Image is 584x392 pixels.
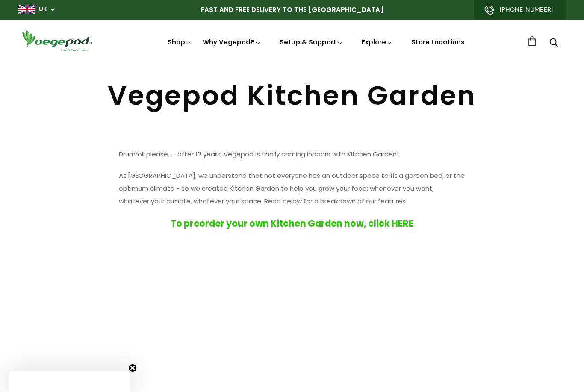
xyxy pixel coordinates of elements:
[168,38,192,47] a: Shop
[18,28,95,53] img: Vegepod
[411,38,465,47] a: Store Locations
[549,39,558,48] a: Search
[203,38,261,47] a: Why Vegepod?
[128,364,137,372] button: Close teaser
[171,217,413,230] a: To preorder your own Kitchen Garden now, click HERE
[280,38,343,47] a: Setup & Support
[39,5,47,14] a: UK
[18,5,35,14] img: gb_large.png
[362,38,392,47] a: Explore
[119,148,465,161] p: Drumroll please…… after 13 years, Vegepod is finally coming indoors with Kitchen Garden!
[18,83,566,109] h1: Vegepod Kitchen Garden
[119,169,465,208] p: At [GEOGRAPHIC_DATA], we understand that not everyone has an outdoor space to fit a garden bed, o...
[9,371,130,392] div: Close teaser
